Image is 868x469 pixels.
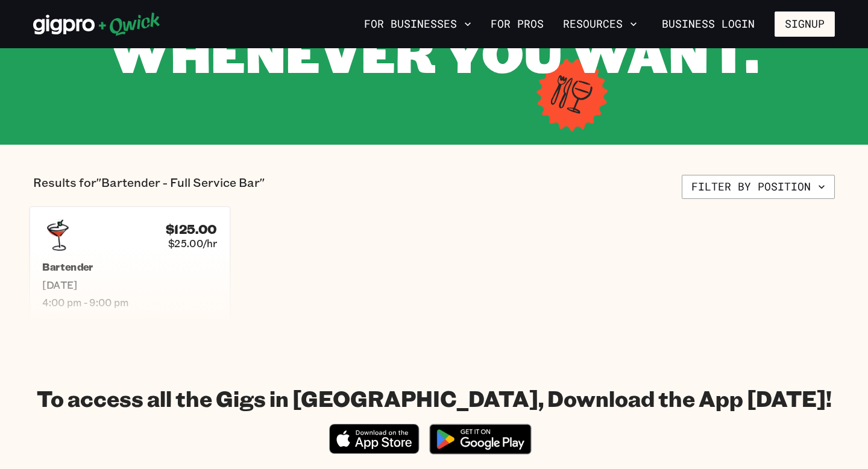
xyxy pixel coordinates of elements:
[30,206,230,321] a: $125.00$25.00/hrBartender[DATE]4:00 pm - 9:00 pm
[42,296,217,309] span: 4:00 pm - 9:00 pm
[329,444,420,456] a: Download on the App Store
[33,175,265,199] p: Results for "Bartender - Full Service Bar"
[166,221,217,237] h4: $125.00
[682,175,835,199] button: Filter by position
[652,11,765,37] a: Business Login
[37,385,832,412] h1: To access all the Gigs in [GEOGRAPHIC_DATA], Download the App [DATE]!
[558,14,642,34] button: Resources
[168,237,217,250] span: $25.00/hr
[359,14,476,34] button: For Businesses
[42,279,217,291] span: [DATE]
[422,417,539,462] img: Get it on Google Play
[775,11,835,37] button: Signup
[486,14,549,34] a: For Pros
[42,261,217,274] h5: Bartender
